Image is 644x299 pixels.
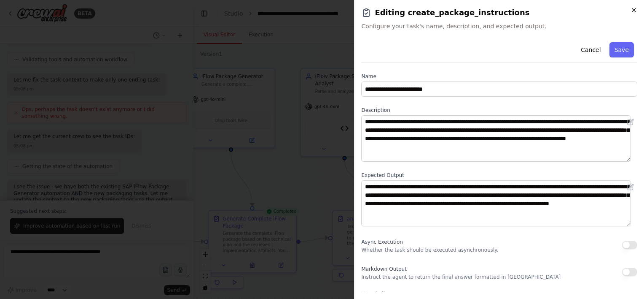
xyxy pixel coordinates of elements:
label: Expected Output [361,172,637,179]
button: Open in editor [625,182,636,192]
button: Save [609,42,634,57]
span: Async Execution [361,239,402,245]
span: Markdown Output [361,266,406,272]
label: Description [361,107,637,114]
label: Name [361,73,637,80]
button: Open in editor [625,117,636,127]
label: Guardrail [361,291,637,297]
button: Cancel [576,42,606,57]
p: Instruct the agent to return the final answer formatted in [GEOGRAPHIC_DATA] [361,274,561,280]
h2: Editing create_package_instructions [361,7,637,19]
span: Configure your task's name, description, and expected output. [361,22,637,30]
p: Whether the task should be executed asynchronously. [361,247,498,253]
